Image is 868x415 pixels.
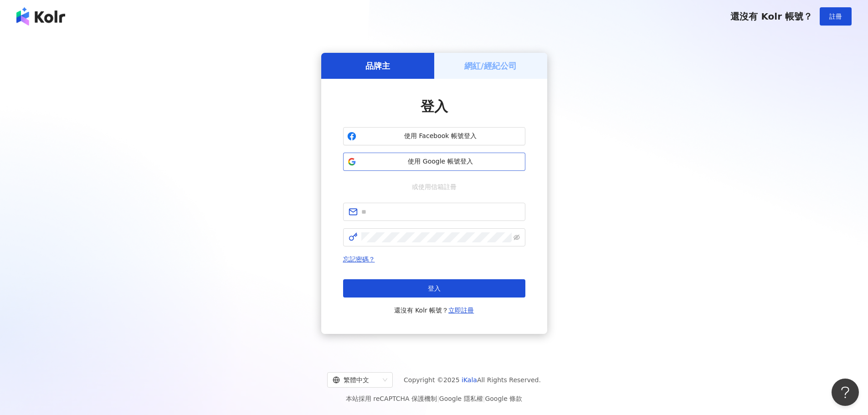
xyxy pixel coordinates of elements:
[437,395,439,402] span: |
[360,157,521,166] span: 使用 Google 帳號登入
[394,305,474,316] span: 還沒有 Kolr 帳號？
[406,182,463,192] span: 或使用信箱註冊
[485,395,522,402] a: Google 條款
[343,256,375,263] a: 忘記密碼？
[421,98,448,114] span: 登入
[343,127,525,145] button: 使用 Facebook 帳號登入
[343,279,525,297] button: 登入
[464,60,517,72] h5: 網紅/經紀公司
[360,132,521,141] span: 使用 Facebook 帳號登入
[832,379,859,406] iframe: Help Scout Beacon - Open
[428,285,441,292] span: 登入
[333,373,379,387] div: 繁體中文
[829,13,842,20] span: 註冊
[343,153,525,171] button: 使用 Google 帳號登入
[346,393,522,404] span: 本站採用 reCAPTCHA 保護機制
[365,60,390,72] h5: 品牌主
[404,374,541,385] span: Copyright © 2025 All Rights Reserved.
[820,7,852,26] button: 註冊
[439,395,483,402] a: Google 隱私權
[16,7,65,26] img: logo
[514,234,520,241] span: eye-invisible
[730,11,812,22] span: 還沒有 Kolr 帳號？
[462,376,477,384] a: iKala
[448,307,474,314] a: 立即註冊
[483,395,485,402] span: |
